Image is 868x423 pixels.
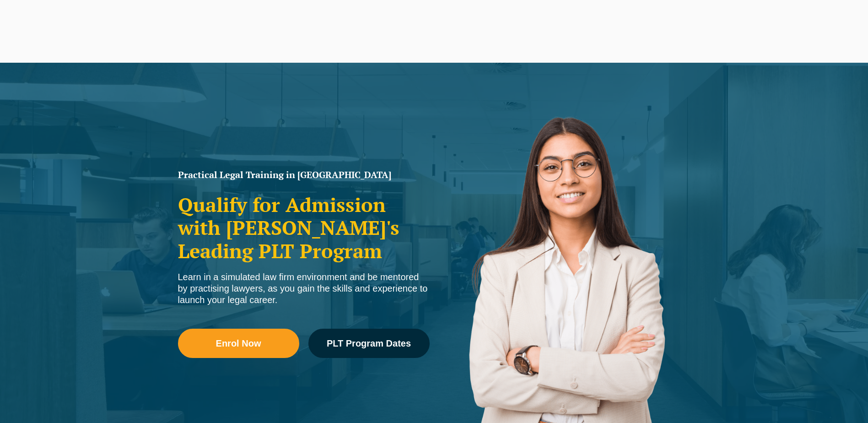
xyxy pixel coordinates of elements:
[216,339,261,348] span: Enrol Now
[308,329,430,358] a: PLT Program Dates
[178,170,430,179] h1: Practical Legal Training in [GEOGRAPHIC_DATA]
[178,329,299,358] a: Enrol Now
[178,193,430,262] h2: Qualify for Admission with [PERSON_NAME]'s Leading PLT Program
[327,339,411,348] span: PLT Program Dates
[178,271,430,306] div: Learn in a simulated law firm environment and be mentored by practising lawyers, as you gain the ...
